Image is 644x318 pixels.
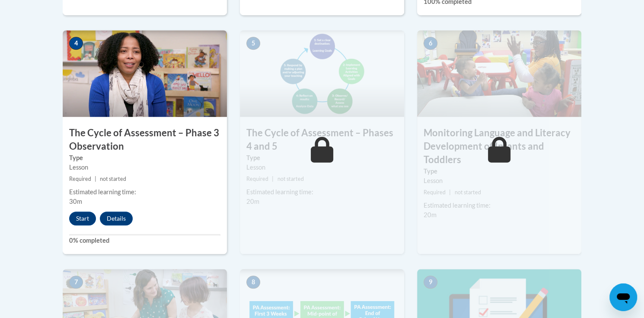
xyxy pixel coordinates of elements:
[246,176,268,182] span: Required
[424,176,575,186] div: Lesson
[424,276,437,289] span: 9
[424,189,446,196] span: Required
[246,37,260,50] span: 5
[424,211,437,218] span: 20m
[240,126,404,153] h3: The Cycle of Assessment – Phases 4 and 5
[417,126,581,166] h3: Monitoring Language and Literacy Development of Infants and Toddlers
[240,30,404,117] img: Course Image
[246,153,398,163] label: Type
[69,176,91,182] span: Required
[454,189,481,196] span: not started
[424,201,575,210] div: Estimated learning time:
[69,187,220,197] div: Estimated learning time:
[69,153,220,163] label: Type
[272,176,274,182] span: |
[277,176,303,182] span: not started
[63,30,227,117] img: Course Image
[424,167,575,176] label: Type
[69,163,220,172] div: Lesson
[417,30,581,117] img: Course Image
[246,187,398,197] div: Estimated learning time:
[95,176,96,182] span: |
[69,236,220,245] label: 0% completed
[609,283,637,311] iframe: Button to launch messaging window
[69,276,83,289] span: 7
[246,163,398,172] div: Lesson
[69,198,82,205] span: 30m
[449,189,451,196] span: |
[246,276,260,289] span: 8
[100,176,126,182] span: not started
[69,212,96,225] button: Start
[424,37,437,50] span: 6
[63,126,227,153] h3: The Cycle of Assessment – Phase 3 Observation
[246,198,259,205] span: 20m
[100,212,133,225] button: Details
[69,37,83,50] span: 4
